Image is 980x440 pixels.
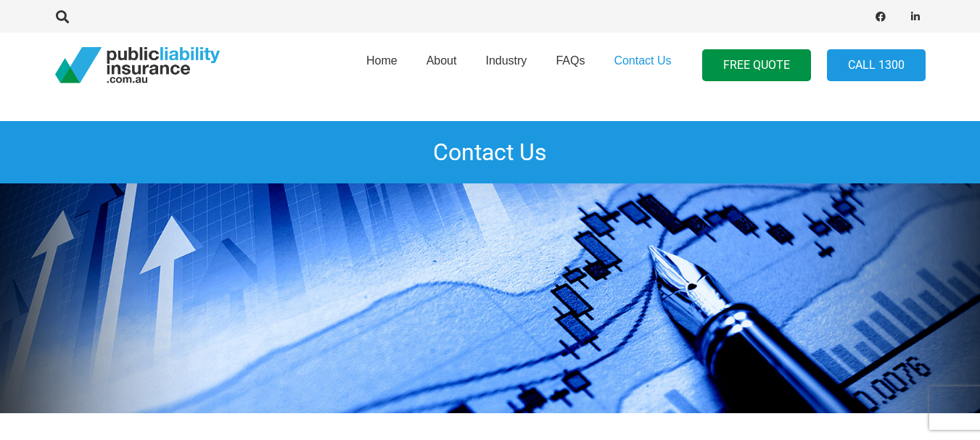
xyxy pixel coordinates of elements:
a: Home [352,28,412,102]
a: pli_logotransparent [55,47,220,83]
a: Contact Us [599,28,685,102]
a: LinkedIn [905,7,926,27]
span: Home [366,54,398,67]
span: Industry [485,54,527,67]
a: Facebook [870,7,891,27]
a: Industry [471,28,541,102]
span: About [427,54,457,67]
span: Contact Us [614,54,671,67]
a: Search [49,10,78,23]
a: FAQs [541,28,599,102]
a: About [412,28,472,102]
a: FREE QUOTE [702,49,811,82]
span: FAQs [556,54,585,67]
a: Call 1300 [827,49,926,82]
